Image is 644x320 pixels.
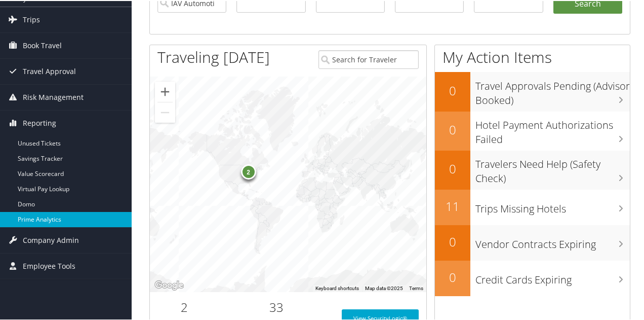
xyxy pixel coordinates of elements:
[475,267,630,286] h3: Credit Cards Expiring
[23,253,75,278] span: Employee Tools
[409,285,423,290] a: Terms (opens in new tab)
[435,260,630,295] a: 0Credit Cards Expiring
[475,73,630,106] h3: Travel Approvals Pending (Advisor Booked)
[435,159,470,176] h2: 0
[365,285,403,290] span: Map data ©2025
[435,120,470,137] h2: 0
[23,32,62,57] span: Book Travel
[157,298,211,315] h2: 2
[435,197,470,214] h2: 11
[23,227,79,252] span: Company Admin
[155,101,175,122] button: Zoom out
[435,224,630,260] a: 0Vendor Contracts Expiring
[475,112,630,146] h3: Hotel Payment Authorizations Failed
[435,150,630,189] a: 0Travelers Need Help (Safety Check)
[157,46,270,67] h1: Traveling [DATE]
[152,278,186,291] img: Google
[475,151,630,185] h3: Travelers Need Help (Safety Check)
[23,110,56,135] span: Reporting
[318,49,418,68] input: Search for Traveler
[435,81,470,98] h2: 0
[23,84,84,109] span: Risk Management
[435,189,630,224] a: 11Trips Missing Hotels
[435,232,470,250] h2: 0
[435,46,630,67] h1: My Action Items
[155,81,175,101] button: Zoom in
[475,231,630,251] h3: Vendor Contracts Expiring
[475,196,630,215] h3: Trips Missing Hotels
[315,284,359,291] button: Keyboard shortcuts
[226,298,326,315] h2: 33
[435,111,630,150] a: 0Hotel Payment Authorizations Failed
[241,163,256,179] div: 2
[435,71,630,110] a: 0Travel Approvals Pending (Advisor Booked)
[435,268,470,285] h2: 0
[23,6,40,31] span: Trips
[23,58,76,83] span: Travel Approval
[152,278,186,291] a: Open this area in Google Maps (opens a new window)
